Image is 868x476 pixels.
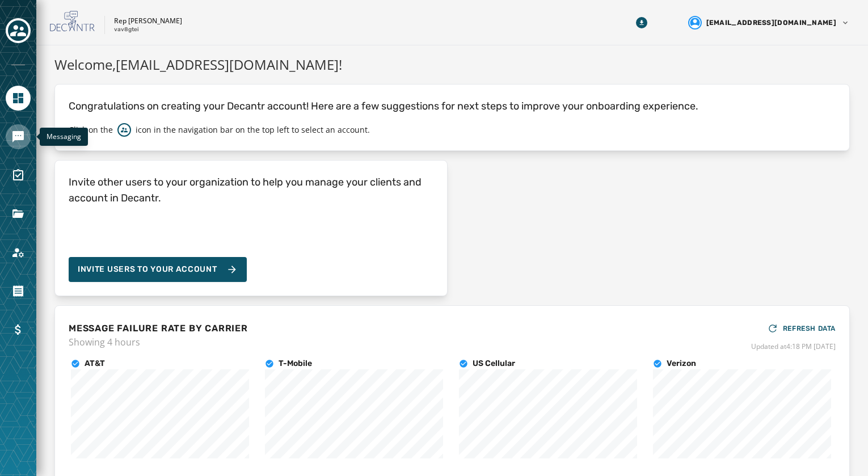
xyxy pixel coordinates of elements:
[78,264,217,275] span: Invite Users to your account
[69,335,248,349] span: Showing 4 hours
[706,18,836,27] span: [EMAIL_ADDRESS][DOMAIN_NAME]
[85,358,105,369] h4: AT&T
[684,11,854,34] button: User settings
[6,86,31,111] a: Navigate to Home
[6,201,31,226] a: Navigate to Files
[69,124,113,136] p: Click on the
[69,257,247,282] button: Invite Users to your account
[751,342,836,351] span: Updated at 4:18 PM [DATE]
[6,240,31,265] a: Navigate to Account
[631,12,652,33] button: Download Menu
[473,358,515,369] h4: US Cellular
[40,128,88,146] div: Messaging
[6,163,31,188] a: Navigate to Surveys
[279,358,312,369] h4: T-Mobile
[6,18,31,43] button: Toggle account select drawer
[136,124,370,136] p: icon in the navigation bar on the top left to select an account.
[54,54,850,75] h1: Welcome, [EMAIL_ADDRESS][DOMAIN_NAME] !
[6,317,31,342] a: Navigate to Billing
[114,26,139,34] p: vav8gtei
[114,16,182,26] p: Rep [PERSON_NAME]
[69,98,836,114] p: Congratulations on creating your Decantr account! Here are a few suggestions for next steps to im...
[767,319,836,338] button: REFRESH DATA
[69,174,433,206] h4: Invite other users to your organization to help you manage your clients and account in Decantr.
[6,279,31,304] a: Navigate to Orders
[783,324,836,333] span: REFRESH DATA
[667,358,696,369] h4: Verizon
[6,124,31,149] a: Navigate to Messaging
[69,322,248,335] h4: MESSAGE FAILURE RATE BY CARRIER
